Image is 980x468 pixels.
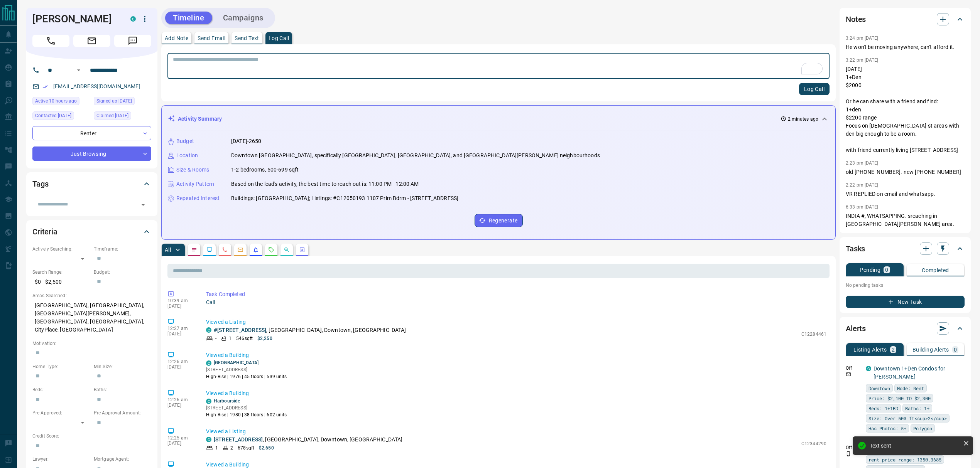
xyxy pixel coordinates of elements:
[874,365,945,380] a: Downtown 1+Den Condos for [PERSON_NAME]
[198,35,225,41] p: Send Email
[114,35,151,47] span: Message
[214,326,406,334] p: , [GEOGRAPHIC_DATA], Downtown, [GEOGRAPHIC_DATA]
[868,414,947,422] span: Size: Over 500 ft<sup>2</sup>
[253,247,259,253] svg: Listing Alerts
[74,66,83,75] button: Open
[191,247,197,253] svg: Notes
[846,57,879,63] p: 3:22 pm [DATE]
[259,444,274,451] p: $2,650
[138,199,149,210] button: Open
[846,190,965,198] p: VR REPLIED on email and whatsapp.
[32,35,69,47] span: Call
[846,372,851,377] svg: Email
[905,404,929,412] span: Baths: 1+
[32,386,90,393] p: Beds:
[32,269,90,276] p: Search Range:
[299,247,305,253] svg: Agent Actions
[32,246,90,253] p: Actively Searching:
[231,152,600,160] p: Downtown [GEOGRAPHIC_DATA], specifically [GEOGRAPHIC_DATA], [GEOGRAPHIC_DATA], and [GEOGRAPHIC_DA...
[206,411,287,418] p: High-Rise | 1980 | 38 floors | 602 units
[167,441,194,446] p: [DATE]
[846,444,861,451] p: Off
[130,16,136,22] div: condos.ca
[257,335,272,342] p: $2,250
[32,222,151,241] div: Criteria
[214,436,402,444] p: , [GEOGRAPHIC_DATA], Downtown, [GEOGRAPHIC_DATA]
[206,351,826,359] p: Viewed a Building
[231,194,458,202] p: Buildings: [GEOGRAPHIC_DATA]; Listings: #C12050193 1107 Prim Bdrm - [STREET_ADDRESS]
[846,168,965,176] p: old [PHONE_NUMBER]. new [PHONE_NUMBER]
[167,326,194,331] p: 12:27 am
[846,296,965,308] button: New Task
[94,363,151,370] p: Min Size:
[206,327,211,333] div: condos.ca
[214,327,266,333] a: #[STREET_ADDRESS]
[214,398,240,404] a: Harbourside
[846,279,965,291] p: No pending tasks
[846,242,865,255] h2: Tasks
[846,319,965,338] div: Alerts
[32,13,119,25] h1: [PERSON_NAME]
[231,180,419,188] p: Based on the lead's activity, the best time to reach out is: 11:00 PM - 12:00 AM
[32,409,90,416] p: Pre-Approved:
[846,322,866,335] h2: Alerts
[206,389,826,397] p: Viewed a Building
[165,35,188,41] p: Add Note
[167,435,194,441] p: 12:25 am
[32,146,151,161] div: Just Browsing
[799,83,830,95] button: Log Call
[475,214,523,227] button: Regenerate
[922,268,949,273] p: Completed
[214,360,259,365] a: [GEOGRAPHIC_DATA]
[284,247,290,253] svg: Opportunities
[167,303,194,309] p: [DATE]
[176,152,198,160] p: Location
[846,212,965,228] p: INDIA #, WHATSAPPING. sreaching in [GEOGRAPHIC_DATA][PERSON_NAME] area.
[846,160,879,166] p: 2:23 pm [DATE]
[868,404,898,412] span: Beds: 1+1BD
[913,424,932,432] span: Polygon
[870,443,960,449] div: Text sent
[35,112,71,120] span: Contacted [DATE]
[788,116,818,123] p: 2 minutes ago
[168,112,829,126] div: Activity Summary2 minutes ago
[165,247,171,253] p: All
[846,182,879,188] p: 2:22 pm [DATE]
[237,247,243,253] svg: Emails
[167,331,194,337] p: [DATE]
[268,247,274,253] svg: Requests
[912,347,949,352] p: Building Alerts
[238,444,254,451] p: 678 sqft
[206,290,826,298] p: Task Completed
[269,35,289,41] p: Log Call
[846,43,965,51] p: He won't be moving anywhere, can't afford it.
[42,84,48,89] svg: Email Verified
[230,444,233,451] p: 2
[846,35,879,41] p: 3:24 pm [DATE]
[32,340,151,347] p: Motivation:
[94,246,151,253] p: Timeframe:
[176,180,214,188] p: Activity Pattern
[846,65,965,154] p: [DATE] 1+Den $2000 Or he can share with a friend and find: 1+den $2200 range Focus on [DEMOGRAPHI...
[94,456,151,463] p: Mortgage Agent:
[892,347,895,352] p: 2
[32,276,90,288] p: $0 - $2,500
[206,399,211,404] div: condos.ca
[167,402,194,408] p: [DATE]
[236,335,253,342] p: 546 sqft
[214,436,263,443] a: [STREET_ADDRESS]
[231,166,299,174] p: 1-2 bedrooms, 500-699 sqft
[231,137,261,145] p: [DATE]-2650
[32,97,90,108] div: Mon Aug 18 2025
[176,166,210,174] p: Size & Rooms
[846,13,866,25] h2: Notes
[32,175,151,193] div: Tags
[206,373,287,380] p: High-Rise | 1976 | 45 floors | 539 units
[32,363,90,370] p: Home Type:
[846,204,879,210] p: 6:33 pm [DATE]
[173,56,824,76] textarea: To enrich screen reader interactions, please activate Accessibility in Grammarly extension settings
[235,35,259,41] p: Send Text
[94,409,151,416] p: Pre-Approval Amount:
[167,359,194,364] p: 12:26 am
[846,451,851,456] svg: Push Notification Only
